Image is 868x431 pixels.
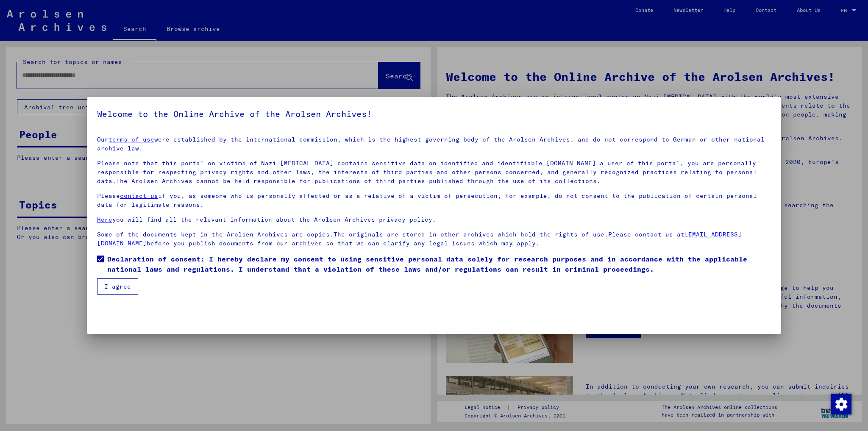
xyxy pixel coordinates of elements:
a: contact us [120,192,158,200]
p: Some of the documents kept in the Arolsen Archives are copies.The originals are stored in other a... [97,230,771,248]
p: Please note that this portal on victims of Nazi [MEDICAL_DATA] contains sensitive data on identif... [97,159,771,186]
a: terms of use [108,136,154,143]
button: I agree [97,278,138,295]
p: you will find all the relevant information about the Arolsen Archives privacy policy. [97,215,771,224]
p: Please if you, as someone who is personally affected or as a relative of a victim of persecution,... [97,192,771,209]
img: Change consent [831,394,851,414]
a: [EMAIL_ADDRESS][DOMAIN_NAME] [97,231,742,247]
span: Declaration of consent: I hereby declare my consent to using sensitive personal data solely for r... [107,254,771,274]
h5: Welcome to the Online Archive of the Arolsen Archives! [97,107,771,121]
p: Our were established by the international commission, which is the highest governing body of the ... [97,135,771,153]
a: Here [97,216,112,223]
